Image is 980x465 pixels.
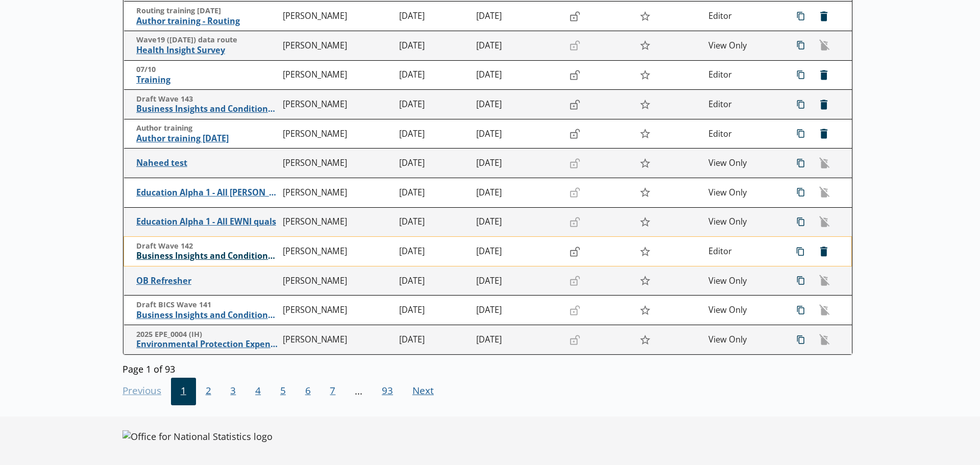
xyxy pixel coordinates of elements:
[395,237,472,266] td: [DATE]
[634,154,656,173] button: Star
[136,241,278,251] span: Draft Wave 142
[634,65,656,85] button: Star
[136,300,278,310] span: Draft BICS Wave 141
[345,378,372,405] li: ...
[279,207,395,237] td: [PERSON_NAME]
[279,90,395,119] td: [PERSON_NAME]
[704,207,782,237] td: View Only
[296,378,321,405] button: 6
[472,31,557,61] td: [DATE]
[279,2,395,31] td: [PERSON_NAME]
[565,66,585,84] button: Lock
[136,310,278,321] span: Business Insights and Conditions Survey (BICS)
[279,296,395,325] td: [PERSON_NAME]
[220,378,246,405] button: 3
[472,296,557,325] td: [DATE]
[136,75,278,85] span: Training
[395,266,472,296] td: [DATE]
[395,90,472,119] td: [DATE]
[634,36,656,55] button: Star
[136,6,278,16] span: Routing training [DATE]
[395,31,472,61] td: [DATE]
[634,212,656,232] button: Star
[472,266,557,296] td: [DATE]
[136,94,278,104] span: Draft Wave 143
[136,187,278,198] span: Education Alpha 1 - All [PERSON_NAME]
[136,35,278,45] span: Wave19 ([DATE]) data route
[246,378,271,405] button: 4
[565,96,585,113] button: Lock
[634,271,656,290] button: Star
[122,430,273,443] img: Office for National Statistics logo
[704,296,782,325] td: View Only
[122,360,853,375] div: Page 1 of 93
[136,158,278,168] span: Naheed test
[634,330,656,349] button: Star
[279,149,395,178] td: [PERSON_NAME]
[403,378,444,405] button: Next
[279,237,395,266] td: [PERSON_NAME]
[704,2,782,31] td: Editor
[472,325,557,355] td: [DATE]
[472,237,557,266] td: [DATE]
[704,266,782,296] td: View Only
[136,276,278,286] span: OB Refresher
[136,124,278,133] span: Author training
[279,325,395,355] td: [PERSON_NAME]
[136,216,278,227] span: Education Alpha 1 - All EWNI quals
[565,125,585,142] button: Lock
[472,178,557,208] td: [DATE]
[395,325,472,355] td: [DATE]
[196,378,221,405] button: 2
[271,378,296,405] button: 5
[395,207,472,237] td: [DATE]
[279,60,395,90] td: [PERSON_NAME]
[395,60,472,90] td: [DATE]
[565,8,585,25] button: Lock
[395,2,472,31] td: [DATE]
[704,90,782,119] td: Editor
[704,31,782,61] td: View Only
[136,330,278,339] span: 2025 EPE_0004 (IH)
[136,65,278,75] span: 07/10
[472,149,557,178] td: [DATE]
[472,90,557,119] td: [DATE]
[565,242,585,260] button: Lock
[634,124,656,143] button: Star
[136,251,278,261] span: Business Insights and Conditions Survey (BICS)
[279,178,395,208] td: [PERSON_NAME]
[321,378,346,405] button: 7
[634,241,656,261] button: Star
[136,45,278,56] span: Health Insight Survey
[136,16,278,27] span: Author training - Routing
[704,149,782,178] td: View Only
[279,119,395,149] td: [PERSON_NAME]
[634,183,656,202] button: Star
[136,339,278,350] span: Environmental Protection Expenditure
[634,7,656,26] button: Star
[634,94,656,114] button: Star
[704,325,782,355] td: View Only
[704,60,782,90] td: Editor
[395,149,472,178] td: [DATE]
[136,133,278,144] span: Author training [DATE]
[472,60,557,90] td: [DATE]
[279,266,395,296] td: [PERSON_NAME]
[704,237,782,266] td: Editor
[372,378,403,405] button: 93
[472,207,557,237] td: [DATE]
[395,296,472,325] td: [DATE]
[279,31,395,61] td: [PERSON_NAME]
[171,378,196,405] button: 1
[136,104,278,114] span: Business Insights and Conditions Survey (BICS) draft
[395,178,472,208] td: [DATE]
